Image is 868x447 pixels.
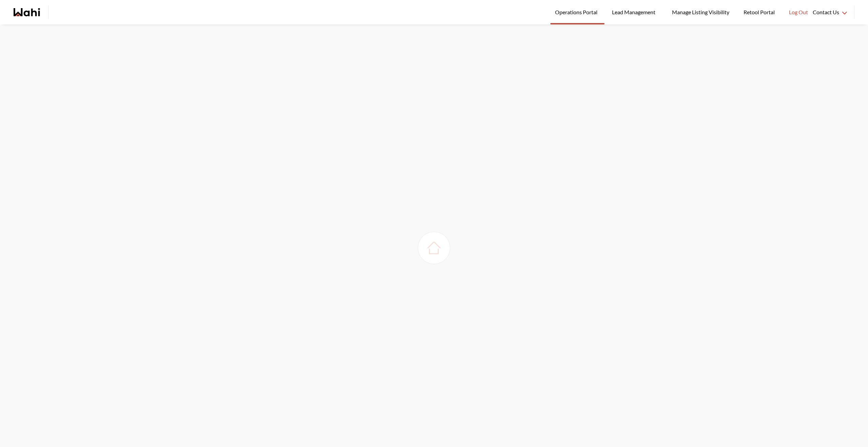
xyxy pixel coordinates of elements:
span: Log Out [789,8,808,17]
span: Operations Portal [555,8,600,17]
span: Manage Listing Visibility [670,8,731,17]
span: Retool Portal [744,8,777,17]
span: Lead Management [612,8,658,17]
img: loading house image [425,238,443,257]
a: Wahi homepage [14,8,40,16]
